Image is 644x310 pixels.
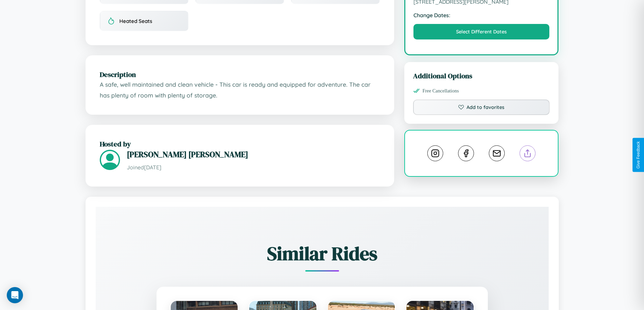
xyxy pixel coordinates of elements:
[100,69,380,79] h2: Description
[413,24,550,39] button: Select Different Dates
[119,241,525,266] h2: Similar Rides
[119,18,152,24] span: Heated Seats
[423,88,459,94] span: Free Cancellations
[413,71,550,81] h3: Additional Options
[636,141,641,169] div: Give Feedback
[127,149,380,160] h3: [PERSON_NAME] [PERSON_NAME]
[100,79,380,101] p: A safe, well maintained and clean vehicle - This car is ready and equipped for adventure. The car...
[100,139,380,149] h2: Hosted by
[413,100,550,115] button: Add to favorites
[7,287,23,303] div: Open Intercom Messenger
[127,163,380,172] p: Joined [DATE]
[413,12,550,19] strong: Change Dates:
